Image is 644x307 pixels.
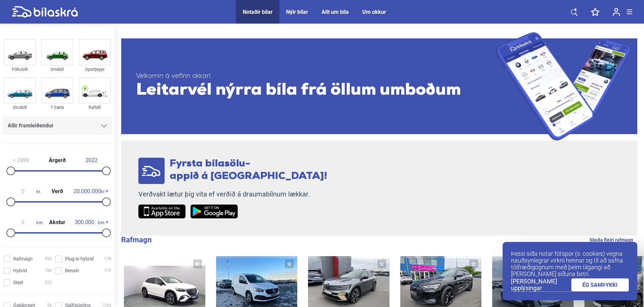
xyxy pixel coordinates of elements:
span: kr. [74,188,105,194]
a: Allt um bíla [321,9,349,15]
a: [PERSON_NAME] upplýsingar [511,278,571,292]
span: 322 [45,279,52,286]
div: Sportjeppi [78,65,111,73]
span: Bensín [65,267,79,274]
span: Rafmagn [13,255,33,263]
span: km. [71,219,105,225]
div: Skutbíll [4,103,36,111]
a: Velkomin á vefinn okkar!Leitarvél nýrra bíla frá öllum umboðum [121,32,637,141]
span: Fyrsta bílasölu- appið á [GEOGRAPHIC_DATA]! [170,159,327,182]
div: 7 Sæta [41,103,73,111]
a: Skoða fleiri rafmagn [589,236,633,244]
a: ÉG SAMÞYKKI [571,278,629,291]
p: Verðvakt lætur þig vita ef verðið á draumabílnum lækkar. [138,190,327,198]
span: Allir framleiðendur [8,121,54,130]
span: Akstur [47,220,67,225]
span: Leitarvél nýrra bíla frá öllum umboðum [136,81,496,101]
span: Plug-in hybrid [65,255,94,263]
b: Rafmagn [121,236,151,244]
a: Nýir bílar [286,9,308,15]
div: Smábíl [41,65,73,73]
img: user-login.svg [613,8,620,16]
span: 180 [45,267,52,274]
span: kr. [9,188,41,194]
span: Velkomin á vefinn okkar! [136,72,496,81]
span: 395 [45,255,52,263]
p: Þessi síða notar fótspor (e. cookies) vegna nauðsynlegrar virkni hennar og til að safna tölfræðig... [511,250,629,277]
span: Árgerð [47,158,67,163]
div: Fólksbíll [4,65,36,73]
span: 178 [104,255,111,263]
span: Dísel [13,279,23,286]
a: Notaðir bílar [243,9,273,15]
span: Hybrid [13,267,27,274]
a: Um okkur [362,9,386,15]
span: km. [9,219,43,225]
span: 175 [104,267,111,274]
span: Verð [50,189,65,194]
div: Rafbíll [78,103,111,111]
